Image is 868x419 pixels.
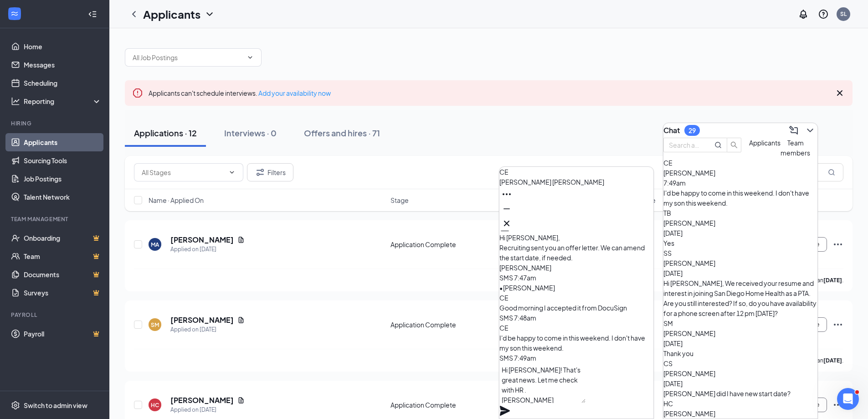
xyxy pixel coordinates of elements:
[170,245,245,254] div: Applied on [DATE]
[663,379,683,388] span: [DATE]
[11,119,100,127] div: Hiring
[247,163,293,181] button: Filter Filters
[781,139,810,157] span: Team members
[304,127,380,139] div: Offers and hires · 71
[499,313,653,323] div: SMS 7:48am
[499,284,555,292] span: • [PERSON_NAME]
[663,358,817,368] div: CS
[499,187,514,202] button: Ellipses
[128,9,139,20] svg: ChevronLeft
[798,9,809,20] svg: Notifications
[501,203,512,214] svg: Minimize
[663,269,683,277] span: [DATE]
[499,323,653,333] div: CE
[663,318,817,328] div: SM
[663,158,817,168] div: CE
[390,240,508,249] div: Application Complete
[818,9,829,20] svg: QuestionInfo
[132,88,143,98] svg: Error
[24,284,102,302] a: SurveysCrown
[11,215,100,223] div: Team Management
[786,123,801,138] button: ComposeMessage
[134,127,197,139] div: Applications · 12
[663,339,683,347] span: [DATE]
[390,196,409,205] span: Stage
[24,229,102,247] a: OnboardingCrown
[258,89,331,97] a: Add your availability now
[170,315,234,325] h5: [PERSON_NAME]
[24,401,87,410] div: Switch to admin view
[837,388,859,410] iframe: Intercom live chat
[390,320,508,329] div: Application Complete
[805,125,816,136] svg: ChevronDown
[142,167,225,177] input: All Stages
[390,400,508,409] div: Application Complete
[499,363,586,403] textarea: Hi [PERSON_NAME]! That's great news. Let me check with HR . [PERSON_NAME]
[24,97,102,106] div: Reporting
[24,151,102,170] a: Sourcing Tools
[688,127,696,134] div: 29
[663,169,715,177] span: [PERSON_NAME]
[499,233,645,272] span: Hi [PERSON_NAME], Recruiting sent you an offer letter. We can amend the start date, if needed. [P...
[88,10,97,19] svg: Collapse
[663,398,817,409] div: HC
[663,229,683,237] span: [DATE]
[501,218,512,229] svg: Cross
[828,169,835,176] svg: MagnifyingGlass
[663,409,715,418] span: [PERSON_NAME]
[499,405,510,416] svg: Plane
[228,169,236,176] svg: ChevronDown
[749,139,781,147] span: Applicants
[714,141,722,149] svg: MagnifyingGlass
[24,247,102,265] a: TeamCrown
[237,316,245,324] svg: Document
[840,10,847,18] div: SL
[151,321,159,329] div: SM
[24,325,102,343] a: PayrollCrown
[10,9,19,18] svg: WorkstreamLogo
[149,89,331,97] span: Applicants can't schedule interviews.
[499,334,645,352] span: I'd be happy to come in this weekend. I don't have my son this weekend.
[663,188,817,208] div: I'd be happy to come in this weekend. I don't have my son this weekend.
[499,167,653,177] div: CE
[24,265,102,284] a: DocumentsCrown
[663,179,686,187] span: 7:49am
[247,54,254,61] svg: ChevronDown
[663,125,680,135] h3: Chat
[499,353,653,363] div: SMS 7:49am
[669,140,702,150] input: Search applicant
[151,241,159,248] div: MA
[803,123,817,138] button: ChevronDown
[255,167,266,178] svg: Filter
[663,259,715,267] span: [PERSON_NAME]
[24,170,102,188] a: Job Postings
[663,388,817,398] div: [PERSON_NAME] did I have new start date?
[663,238,817,248] div: Yes
[237,236,245,243] svg: Document
[834,88,845,98] svg: Cross
[11,311,100,319] div: Payroll
[149,196,204,205] span: Name · Applied On
[499,304,627,312] span: Good morning I accepted it from DocuSign
[832,399,843,410] svg: Ellipses
[832,239,843,250] svg: Ellipses
[499,293,653,303] div: CE
[663,348,817,358] div: Thank you
[11,97,20,106] svg: Analysis
[499,202,514,216] button: Minimize
[663,219,715,227] span: [PERSON_NAME]
[501,189,512,200] svg: Ellipses
[663,208,817,218] div: TB
[499,216,514,231] button: Cross
[151,401,159,409] div: HC
[170,325,245,334] div: Applied on [DATE]
[788,125,799,136] svg: ComposeMessage
[499,178,604,186] span: [PERSON_NAME] [PERSON_NAME]
[24,188,102,206] a: Talent Network
[832,319,843,330] svg: Ellipses
[24,74,102,92] a: Scheduling
[663,329,715,337] span: [PERSON_NAME]
[24,56,102,74] a: Messages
